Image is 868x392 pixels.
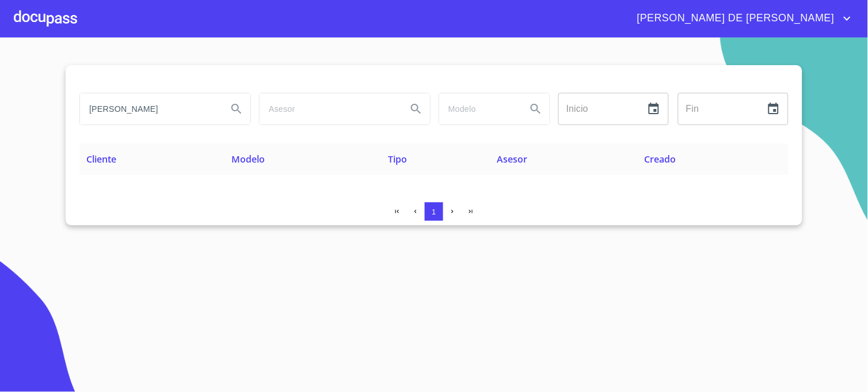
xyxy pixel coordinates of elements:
[231,153,265,165] span: Modelo
[497,153,528,165] span: Asesor
[80,93,218,125] input: search
[629,9,840,28] span: [PERSON_NAME] DE [PERSON_NAME]
[389,153,408,165] span: Tipo
[522,95,550,123] button: Search
[425,202,443,221] button: 1
[402,95,430,123] button: Search
[432,208,436,216] span: 1
[223,95,250,123] button: Search
[86,153,116,165] span: Cliente
[629,9,854,28] button: account of current user
[645,153,676,165] span: Creado
[439,93,517,125] input: search
[260,93,398,125] input: search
